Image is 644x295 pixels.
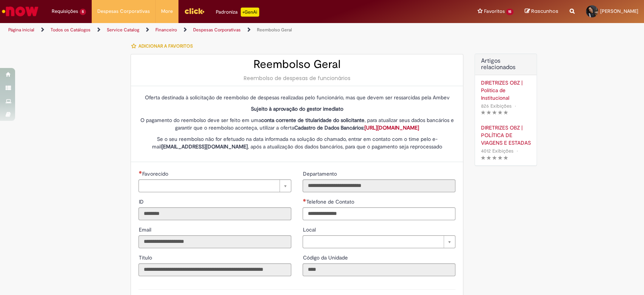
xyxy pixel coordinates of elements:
div: Padroniza [216,8,259,17]
a: Despesas Corporativas [193,27,241,33]
label: Somente leitura - Código da Unidade [303,254,349,261]
span: Obrigatório Preenchido [303,199,306,202]
span: • [515,146,519,156]
ul: Trilhas de página [6,23,424,37]
span: Despesas Corporativas [97,8,150,15]
label: Somente leitura - Email [138,226,152,233]
span: 15 [506,9,513,15]
span: Telefone de Contato [306,198,355,205]
a: Reembolso Geral [257,27,292,33]
input: Título [138,263,291,276]
img: ServiceNow [1,4,40,19]
label: Somente leitura - ID [138,198,145,205]
strong: Sujeito à aprovação do gestor imediato [251,105,343,112]
span: 826 Exibições [481,103,511,109]
span: 5 [80,9,86,15]
span: Requisições [52,8,78,15]
strong: Cadastro de Dados Bancários: [294,124,419,131]
span: [PERSON_NAME] [600,8,638,14]
span: Somente leitura - ID [138,198,145,205]
span: Favoritos [484,8,504,15]
span: More [161,8,173,15]
a: Página inicial [8,27,34,33]
p: Oferta destinada à solicitação de reembolso de despesas realizadas pelo funcionário, mas que deve... [138,94,455,101]
input: Email [138,235,291,248]
strong: [EMAIL_ADDRESS][DOMAIN_NAME] [161,143,248,150]
img: click_logo_yellow_360x200.png [184,5,204,17]
a: [URL][DOMAIN_NAME] [364,124,419,131]
a: Rascunhos [525,8,558,15]
strong: conta corrente de titularidade do solicitante [261,117,364,124]
div: Reembolso de despesas de funcionários [138,74,455,82]
p: +GenAi [241,8,259,17]
a: DIRETRIZES OBZ | Política de Institucional [481,79,531,102]
label: Somente leitura - Título [138,254,153,261]
span: Somente leitura - Email [138,226,152,233]
a: Service Catalog [107,27,139,33]
input: ID [138,207,291,220]
span: 4012 Exibições [481,148,513,154]
span: Necessários - Favorecido [142,170,169,177]
p: O pagamento do reembolso deve ser feito em uma , para atualizar seus dados bancários e garantir q... [138,116,455,131]
h3: Artigos relacionados [481,58,531,71]
span: • [513,101,517,111]
a: Limpar campo Local [303,235,455,248]
span: Rascunhos [531,8,558,15]
a: Limpar campo Favorecido [138,179,291,192]
h2: Reembolso Geral [138,58,455,71]
span: Local [303,226,317,233]
input: Departamento [303,179,455,192]
a: Todos os Catálogos [51,27,91,33]
button: Adicionar a Favoritos [131,38,197,54]
a: DIRETRIZES OBZ | POLÍTICA DE VIAGENS E ESTADAS [481,124,531,147]
a: Financeiro [155,27,177,33]
span: Necessários [138,171,142,174]
input: Telefone de Contato [303,207,455,220]
span: Somente leitura - Departamento [303,170,338,177]
label: Somente leitura - Departamento [303,170,338,178]
input: Código da Unidade [303,263,455,276]
p: Se o seu reembolso não for efetuado na data informada na solução do chamado, entrar em contato co... [138,135,455,150]
span: Adicionar a Favoritos [138,43,192,49]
